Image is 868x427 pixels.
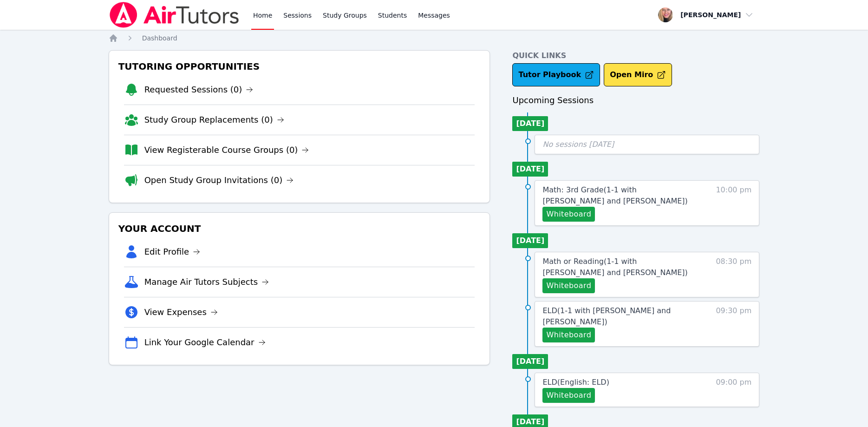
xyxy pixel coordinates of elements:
[512,63,600,86] a: Tutor Playbook
[542,207,595,222] button: Whiteboard
[542,256,699,278] a: Math or Reading(1-1 with [PERSON_NAME] and [PERSON_NAME])
[542,278,595,293] button: Whiteboard
[512,94,759,107] h3: Upcoming Sessions
[512,162,548,177] li: [DATE]
[109,2,240,28] img: Air Tutors
[142,33,177,43] a: Dashboard
[512,354,548,369] li: [DATE]
[542,185,687,205] span: Math: 3rd Grade ( 1-1 with [PERSON_NAME] and [PERSON_NAME] )
[144,245,201,258] a: Edit Profile
[542,377,609,388] a: ELD(English: ELD)
[542,305,699,328] a: ELD(1-1 with [PERSON_NAME] and [PERSON_NAME])
[117,58,483,75] h3: Tutoring Opportunities
[117,220,483,237] h3: Your Account
[512,233,548,248] li: [DATE]
[144,336,266,349] a: Link Your Google Calendar
[542,328,595,342] button: Whiteboard
[144,306,218,319] a: View Expenses
[142,34,177,42] span: Dashboard
[418,11,450,20] span: Messages
[542,306,671,326] span: ELD ( 1-1 with [PERSON_NAME] and [PERSON_NAME] )
[109,33,760,43] nav: Breadcrumb
[542,184,699,207] a: Math: 3rd Grade(1-1 with [PERSON_NAME] and [PERSON_NAME])
[716,305,751,342] span: 09:30 pm
[144,276,269,289] a: Manage Air Tutors Subjects
[512,116,548,131] li: [DATE]
[542,257,687,277] span: Math or Reading ( 1-1 with [PERSON_NAME] and [PERSON_NAME] )
[604,63,672,86] button: Open Miro
[542,140,614,149] span: No sessions [DATE]
[144,83,254,96] a: Requested Sessions (0)
[716,377,751,403] span: 09:00 pm
[542,388,595,403] button: Whiteboard
[144,174,294,187] a: Open Study Group Invitations (0)
[144,144,309,157] a: View Registerable Course Groups (0)
[512,50,759,61] h4: Quick Links
[144,113,284,126] a: Study Group Replacements (0)
[716,256,751,293] span: 08:30 pm
[542,378,609,387] span: ELD ( English: ELD )
[716,184,751,222] span: 10:00 pm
